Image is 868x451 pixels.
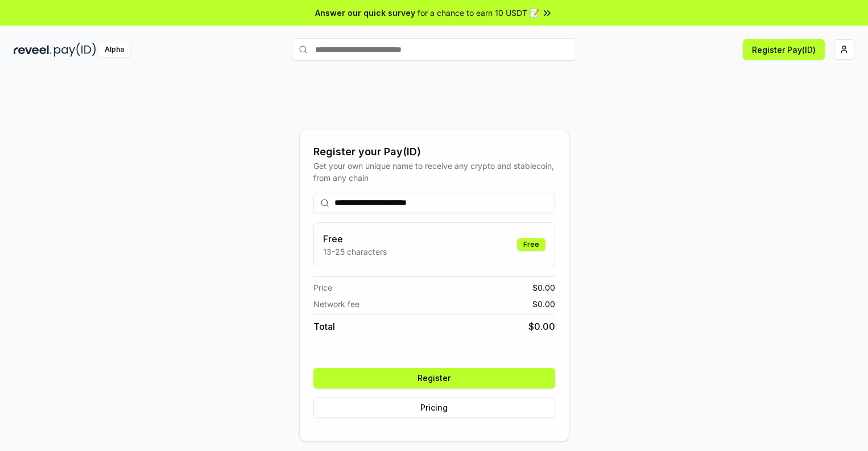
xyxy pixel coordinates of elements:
[323,232,387,246] h3: Free
[98,43,130,57] div: Alpha
[418,7,539,19] span: for a chance to earn 10 USDT 📝
[313,298,359,310] span: Network fee
[528,320,555,333] span: $ 0.00
[313,320,335,333] span: Total
[532,298,555,310] span: $ 0.00
[532,282,555,293] span: $ 0.00
[313,398,555,418] button: Pricing
[313,144,555,160] div: Register your Pay(ID)
[54,43,96,57] img: pay_id
[323,246,387,258] p: 13-25 characters
[313,282,332,293] span: Price
[14,43,52,57] img: reveel_dark
[315,7,415,19] span: Answer our quick survey
[313,368,555,388] button: Register
[313,160,555,184] div: Get your own unique name to receive any crypto and stablecoin, from any chain
[517,238,545,251] div: Free
[743,39,825,60] button: Register Pay(ID)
